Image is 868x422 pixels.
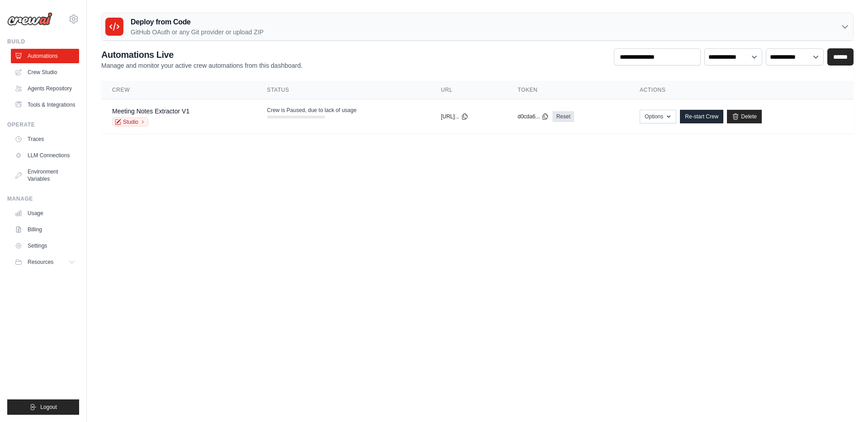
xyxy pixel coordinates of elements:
[11,81,79,96] a: Agents Repository
[112,108,189,115] a: Meeting Notes Extractor V1
[28,258,53,266] span: Resources
[256,81,430,99] th: Status
[507,81,629,99] th: Token
[518,113,549,120] button: d0cda6...
[11,255,79,269] button: Resources
[629,81,854,99] th: Actions
[11,148,79,163] a: LLM Connections
[267,107,357,114] span: Crew is Paused, due to lack of usage
[40,403,57,411] span: Logout
[727,110,762,123] a: Delete
[131,17,264,28] h3: Deploy from Code
[7,12,52,26] img: Logo
[11,206,79,220] a: Usage
[552,111,574,122] a: Reset
[7,399,79,415] button: Logout
[131,28,264,37] p: GitHub OAuth or any Git provider or upload ZIP
[7,38,79,45] div: Build
[680,110,723,123] a: Re-start Crew
[11,49,79,63] a: Automations
[11,98,79,112] a: Tools & Integrations
[11,239,79,253] a: Settings
[101,61,302,70] p: Manage and monitor your active crew automations from this dashboard.
[101,48,302,61] h2: Automations Live
[7,195,79,202] div: Manage
[640,110,676,123] button: Options
[7,121,79,128] div: Operate
[112,117,148,127] a: Studio
[430,81,507,99] th: URL
[11,222,79,237] a: Billing
[101,81,256,99] th: Crew
[11,132,79,146] a: Traces
[11,164,79,186] a: Environment Variables
[11,65,79,80] a: Crew Studio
